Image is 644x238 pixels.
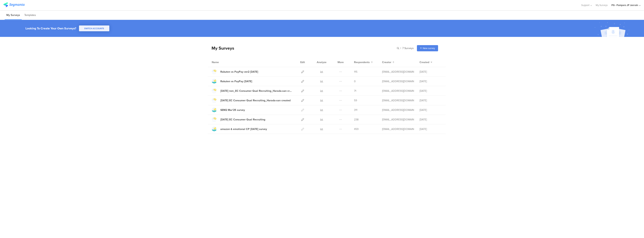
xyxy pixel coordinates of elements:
span: 311 [354,108,357,112]
div: [DATE] [420,127,442,131]
div: saito.s.2@pg.com [382,108,414,112]
span: 238 [354,118,359,122]
div: shibato.d@pg.com [382,118,414,122]
div: saito.s.2@pg.com [382,70,414,74]
div: May'25 non_EC Consumer Qual Recruiting_Harada-san created [220,89,293,93]
span: 459 [354,127,359,131]
div: [DATE] [420,98,442,102]
span: 59 [354,98,357,102]
li: My Surveys [5,11,22,20]
div: Analyze [316,57,327,67]
span: 0 [354,79,356,83]
div: Rakuten vs PayPay Aug25 [220,79,252,83]
div: [DATE] [420,108,442,112]
a: [DATE] EC Consumer Qual Recruiting_Harada-san created [212,98,291,103]
div: My Surveys [208,45,234,51]
div: saito.s.2@pg.com [382,127,414,131]
span: 71 [354,89,356,93]
div: Name [212,60,234,64]
li: Templates [23,11,38,20]
div: Rakuten vs PayPay ver2 Aug25 [220,70,258,74]
span: Support [581,3,590,7]
div: saito.s.2@pg.com [382,89,414,93]
a: [DATE] non_EC Consumer Qual Recruiting_Harada-san created [212,88,293,93]
span: Creator [382,60,391,64]
div: [DATE] [420,89,442,93]
div: May'25 EC Consumer Qual Recruiting [220,118,265,122]
div: amazon & emotional CP Feb'25 survey [220,127,267,131]
span: New survey [423,46,435,50]
a: Rakuten vs PayPay [DATE] [212,79,252,84]
div: Edit [299,57,307,67]
button: SWITCH ACCOUNTS [79,25,109,31]
div: May'25 EC Consumer Qual Recruiting_Harada-san created [220,98,291,102]
span: SWITCH ACCOUNTS [84,27,104,30]
div: [DATE] [420,118,442,122]
div: saito.s.2@pg.com [382,98,414,102]
span: | [400,46,402,50]
a: amazon & emotional CP [DATE] survey [212,127,267,131]
div: [DATE] [420,79,442,83]
span: 115 [354,70,357,74]
div: More [337,57,345,67]
div: SEM2 Mar'25 survey [220,108,245,112]
a: SEM2 Mar'25 survey [212,107,245,112]
button: Respondents [354,60,373,64]
a: [DATE] EC Consumer Qual Recruiting [212,117,265,122]
span: 7 Surveys [402,46,414,50]
img: segmanta logo [3,2,25,7]
button: Creator [382,60,394,64]
div: PG - Pampers JP Janrain [611,3,638,7]
button: Created [420,60,432,64]
span: Created [420,60,429,64]
div: [DATE] [420,70,442,74]
img: create_account_image.svg [593,21,632,38]
a: Rakuten vs PayPay ver2 [DATE] [212,69,258,74]
span: Respondents [354,60,370,64]
div: Looking To Create Your Own Surveys? [25,26,76,31]
div: saito.s.2@pg.com [382,79,414,83]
